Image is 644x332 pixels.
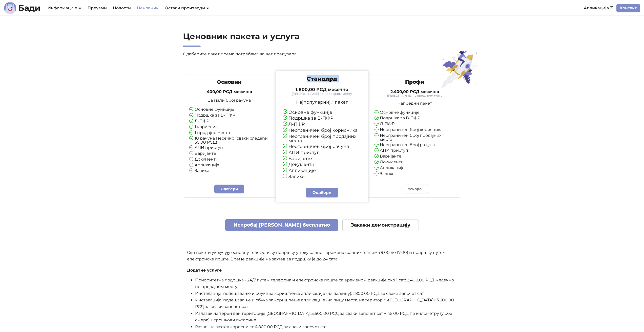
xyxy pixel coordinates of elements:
li: Подршка за В-ПФР [283,116,362,121]
li: Развој на захтев корисника: 4.800,00 РСД за сваки започет сат [195,324,457,330]
li: Залихе [189,169,269,173]
a: Новости [110,4,134,12]
li: Документи [189,157,269,162]
li: Л-ПФР [283,122,362,127]
a: Контакт [616,4,640,12]
h4: 400,00 РСД месечно [189,89,269,94]
a: Апликација [581,4,616,12]
p: За мали број рачуна [189,98,269,102]
a: Ценовник [134,4,162,12]
small: [PERSON_NAME] по продајном месту [375,94,455,97]
li: Документи [375,160,455,165]
li: Л-ПФР [189,119,269,124]
li: Варијанте [375,154,455,159]
h4: 2.400,00 РСД месечно [375,89,455,94]
li: 1 продајно место [189,131,269,135]
li: Неограничен број продајних места [375,134,455,142]
h3: Основни [189,79,269,85]
h4: 1.800,00 РСД месечно [283,87,362,92]
li: Залихе [375,172,455,176]
li: Подршка за В-ПФР [189,113,269,118]
li: Приоритетна подршка - 24/7 путем телефона и електронске поште са временом реакције око 1 сат: 2.4... [195,277,457,290]
li: Апликације [375,166,455,170]
li: Инсталација, подешавање и обука за коришћење апликације (на даљину): 1.800,00 РСД за сваки започе... [195,290,457,297]
li: Подршка за В-ПФР [375,116,455,121]
h3: Стандард [283,75,362,82]
li: Излазак на терен ван територије [GEOGRAPHIC_DATA]: 3.600,00 РСД за сваки започет сат + 45,00 РСД ... [195,310,457,324]
li: Апликације [189,163,269,168]
li: АПИ приступ [283,150,362,155]
li: Неограничен број корисника [283,128,362,133]
li: Основне функције [189,107,269,112]
li: Варијанте [189,151,269,156]
b: Бади [18,4,40,12]
a: Одабери [306,188,339,197]
li: Основне функције [283,110,362,115]
h3: Профи [375,79,455,85]
li: Документи [283,162,362,167]
li: Л-ПФР [375,122,455,126]
p: Напредни пакет [375,101,455,105]
li: Залихе [283,174,362,179]
li: Апликације [283,168,362,173]
small: [PERSON_NAME] по продајном месту [283,92,362,95]
li: Неограничен број рачуна [283,144,362,149]
li: АПИ приступ [375,148,455,153]
li: Основне функције [375,110,455,115]
h2: Ценовник пакета и услуга [183,31,370,47]
a: Информације [48,6,81,10]
p: Сви пакети укључују основну телефонску подршку у току радног времена (радним данима 9:00 до 17:00... [187,249,457,263]
li: Инсталација, подешавање и обука за коришћење апликације (на лицу места, на територији [GEOGRAPHIC... [195,297,457,310]
li: АПИ приступ [189,146,269,150]
p: Одаберите пакет према потребама вашег предузећа [183,51,370,57]
a: Остали производи [165,6,209,10]
li: 10 рачуна месечно (сваки следећи 50,00 РСД) [189,136,269,144]
h4: Додатне услуге [187,268,457,273]
p: Најпопуларнији пакет [283,100,362,104]
img: Ценовник пакета и услуга [438,50,482,88]
li: Неограничен број продајних места [283,134,362,143]
a: Преузми [85,4,110,12]
li: Неограничен број рачуна [375,143,455,147]
li: 1 корисник [189,125,269,129]
li: Неограничен број корисника [375,128,455,132]
a: Испробај [PERSON_NAME] бесплатно [225,219,339,231]
a: Одабери [214,185,244,193]
a: ЛогоБади [4,2,40,14]
a: Закажи демонстрацију [342,219,419,231]
li: Варијанте [283,156,362,161]
img: Лого [4,2,16,14]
